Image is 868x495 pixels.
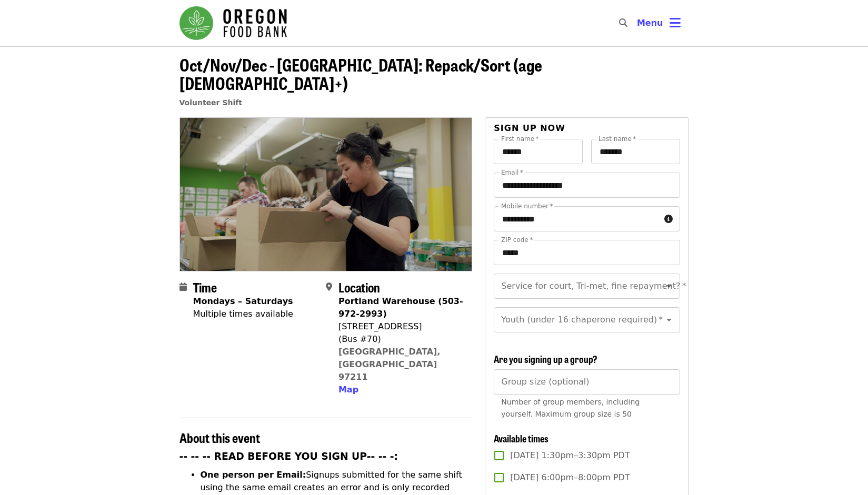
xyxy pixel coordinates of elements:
i: bars icon [670,15,681,31]
span: Menu [637,18,663,28]
button: Open [662,279,676,294]
strong: Mondays – Saturdays [193,296,293,306]
div: [STREET_ADDRESS] [338,320,464,333]
span: [DATE] 1:30pm–3:30pm PDT [510,449,630,462]
span: Time [193,278,217,296]
i: map-marker-alt icon [326,282,332,292]
input: Search [634,11,642,36]
i: search icon [619,18,627,28]
input: Email [494,173,680,198]
i: circle-info icon [664,214,673,224]
input: First name [494,139,583,164]
input: Mobile number [494,206,660,231]
span: Location [338,278,380,296]
label: Last name [598,136,636,142]
span: Map [338,385,358,395]
strong: Portland Warehouse (503-972-2993) [338,296,463,319]
button: Open [662,312,676,327]
span: Are you signing up a group? [494,352,597,366]
span: [DATE] 6:00pm–8:00pm PDT [510,471,630,484]
strong: -- -- -- READ BEFORE YOU SIGN UP-- -- -: [179,451,398,462]
strong: One person per Email: [201,470,306,480]
span: Available times [494,431,548,445]
div: Multiple times available [193,308,293,320]
input: ZIP code [494,240,680,265]
label: Email [501,169,523,176]
img: Oct/Nov/Dec - Portland: Repack/Sort (age 8+) organized by Oregon Food Bank [180,118,472,270]
button: Map [338,383,358,396]
img: Oregon Food Bank - Home [179,6,287,40]
input: [object Object] [494,369,680,395]
input: Last name [591,139,680,164]
span: Number of group members, including yourself. Maximum group size is 50 [501,398,640,418]
button: Toggle account menu [628,11,689,36]
div: (Bus #70) [338,333,464,346]
label: ZIP code [501,237,533,243]
span: Oct/Nov/Dec - [GEOGRAPHIC_DATA]: Repack/Sort (age [DEMOGRAPHIC_DATA]+) [179,52,542,95]
a: [GEOGRAPHIC_DATA], [GEOGRAPHIC_DATA] 97211 [338,347,441,382]
i: calendar icon [179,282,187,292]
label: First name [501,136,539,142]
span: About this event [179,428,260,447]
span: Sign up now [494,123,565,133]
a: Volunteer Shift [179,98,243,107]
label: Mobile number [501,203,553,209]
